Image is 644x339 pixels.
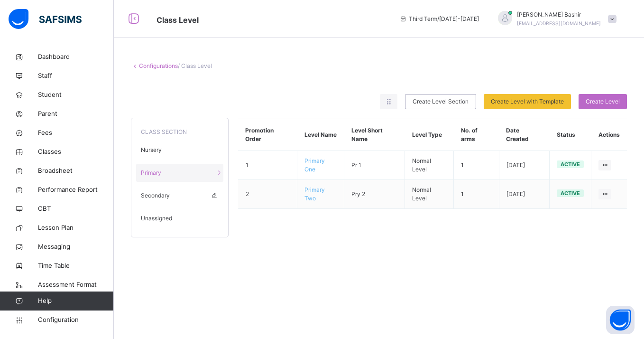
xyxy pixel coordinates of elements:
th: No. of arms [454,119,499,151]
th: Level Type [405,119,454,151]
span: Create Level [586,97,620,106]
span: Student [38,90,114,100]
span: Time Table [38,261,114,271]
span: Primary One [304,157,325,173]
span: Secondary [141,191,170,200]
span: Help [38,296,113,306]
span: CBT [38,204,114,214]
th: Level Name [297,119,344,151]
span: [EMAIL_ADDRESS][DOMAIN_NAME] [517,20,601,26]
span: Performance Report [38,185,114,195]
span: Classes [38,147,114,157]
td: 1 [454,180,499,209]
td: Pry 2 [344,180,405,209]
td: [DATE] [499,180,550,209]
td: Normal Level [405,151,454,180]
td: 2 [238,180,297,209]
span: active [561,190,580,197]
span: Broadsheet [38,166,114,176]
span: Fees [38,128,114,138]
th: Level Short Name [344,119,405,151]
a: Configurations [139,62,178,69]
th: Actions [591,119,627,151]
span: Parent [38,109,114,119]
td: 1 [238,151,297,180]
th: Status [550,119,591,151]
span: Messaging [38,242,114,252]
th: Promotion Order [238,119,297,151]
td: 1 [454,151,499,180]
span: Configuration [38,315,113,325]
span: Create Level with Template [491,97,564,106]
span: [PERSON_NAME] Bashir [517,10,601,19]
button: Open asap [606,306,635,334]
td: Pr 1 [344,151,405,180]
span: active [561,161,580,168]
span: session/term information [399,15,479,23]
span: Nursery [141,146,162,154]
span: Dashboard [38,52,114,62]
span: CLASS SECTION [141,128,187,135]
span: Assessment Format [38,280,114,290]
span: Primary Two [304,186,325,202]
span: Class Level [156,15,199,25]
td: Normal Level [405,180,454,209]
span: Create Level Section [413,97,469,106]
td: [DATE] [499,151,550,180]
span: Primary [141,169,161,177]
img: safsims [9,9,82,29]
span: Unassigned [141,214,172,223]
th: Date Created [499,119,550,151]
span: / Class Level [178,62,212,69]
span: Staff [38,71,114,81]
span: Lesson Plan [38,223,114,233]
div: Hamid ADMBashir [488,10,621,28]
